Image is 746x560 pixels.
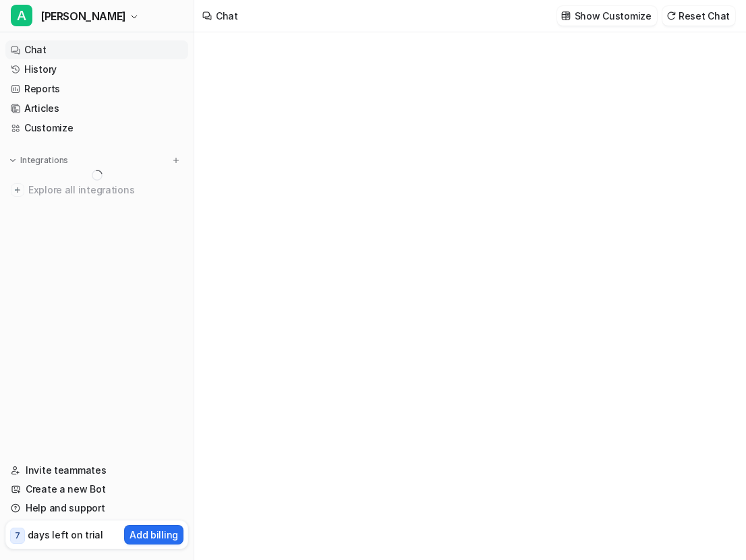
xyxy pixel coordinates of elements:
p: Add billing [130,528,178,542]
a: Invite teammates [5,461,188,480]
a: Create a new Bot [5,480,188,499]
a: Articles [5,99,188,118]
a: Chat [5,40,188,59]
a: Reports [5,80,188,98]
a: Help and support [5,499,188,518]
p: days left on trial [28,528,103,542]
button: Add billing [124,525,183,545]
p: Integrations [20,155,68,166]
span: Explore all integrations [28,179,183,201]
img: expand menu [8,156,18,165]
img: customize [561,11,571,21]
img: explore all integrations [11,183,24,197]
button: Show Customize [557,6,657,26]
a: History [5,60,188,79]
button: Integrations [5,154,72,167]
div: Chat [216,9,238,23]
a: Customize [5,119,188,137]
p: Show Customize [575,9,652,23]
img: reset [666,11,676,21]
a: Explore all integrations [5,181,188,199]
span: [PERSON_NAME] [40,7,126,26]
img: menu_add.svg [171,156,181,165]
p: 7 [15,530,20,542]
button: Reset Chat [662,6,735,26]
span: A [11,5,32,26]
